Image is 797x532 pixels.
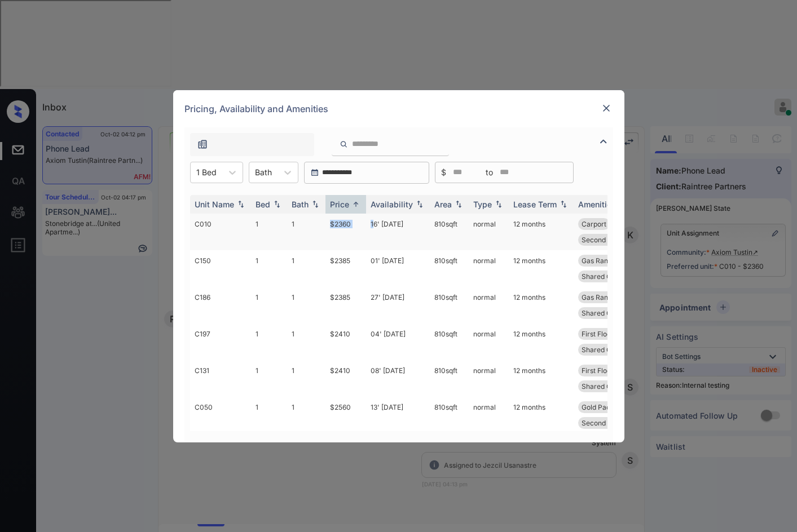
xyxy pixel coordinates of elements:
td: 810 sqft [430,397,469,433]
td: 1 [251,360,287,397]
td: $2410 [325,360,366,397]
td: $2360 [325,214,366,250]
div: Pricing, Availability and Amenities [173,90,624,127]
td: 810 sqft [430,287,469,323]
div: Type [473,200,492,209]
td: normal [469,323,509,360]
td: normal [469,250,509,287]
td: 1 [287,397,325,433]
td: 1 [287,287,325,323]
td: $2385 [325,287,366,323]
td: 810 sqft [430,323,469,360]
span: Second Floor [582,419,624,427]
td: 1 [251,250,287,287]
span: First Floor [582,330,614,338]
img: sorting [414,200,425,208]
img: sorting [493,200,504,208]
span: Second Floor [582,236,624,244]
span: Gas Range [582,293,616,302]
span: Shared Garage [582,272,630,281]
td: C186 [190,287,251,323]
div: Unit Name [195,200,234,209]
img: icon-zuma [340,139,348,149]
div: Bath [292,200,309,209]
img: sorting [271,200,283,208]
span: Carport [582,220,606,228]
span: Shared Garage [582,382,630,391]
td: 1 [251,214,287,250]
span: Shared Garage [582,345,630,354]
td: 1 [287,250,325,287]
span: Gas Range [582,256,616,265]
img: sorting [453,200,464,208]
td: C197 [190,323,251,360]
td: $2385 [325,250,366,287]
td: 12 months [509,214,574,250]
td: normal [469,360,509,397]
td: 810 sqft [430,214,469,250]
td: normal [469,287,509,323]
td: 13' [DATE] [366,397,430,433]
img: sorting [350,200,362,209]
td: 12 months [509,287,574,323]
span: Gold Package - ... [582,403,638,411]
td: 16' [DATE] [366,214,430,250]
span: to [486,166,493,179]
td: 01' [DATE] [366,250,430,287]
td: 27' [DATE] [366,287,430,323]
td: normal [469,214,509,250]
div: Amenities [578,200,616,209]
td: $2410 [325,323,366,360]
td: $2560 [325,397,366,433]
img: close [601,103,612,114]
td: 1 [251,323,287,360]
div: Lease Term [513,200,557,209]
td: 1 [287,214,325,250]
td: 12 months [509,250,574,287]
div: Availability [371,200,413,209]
td: 12 months [509,360,574,397]
img: sorting [558,200,569,208]
td: 1 [251,287,287,323]
span: First Floor [582,366,614,375]
img: icon-zuma [197,139,208,150]
td: 810 sqft [430,250,469,287]
td: C010 [190,214,251,250]
td: 810 sqft [430,360,469,397]
td: 08' [DATE] [366,360,430,397]
td: C150 [190,250,251,287]
td: normal [469,397,509,433]
td: 12 months [509,397,574,433]
img: sorting [310,200,321,208]
span: Shared Garage [582,309,630,317]
div: Price [330,200,349,209]
td: C131 [190,360,251,397]
td: 1 [287,323,325,360]
td: 12 months [509,323,574,360]
div: Area [434,200,452,209]
img: sorting [235,200,246,208]
img: icon-zuma [597,135,610,148]
td: 04' [DATE] [366,323,430,360]
td: C050 [190,397,251,433]
span: $ [441,166,446,179]
div: Bed [256,200,270,209]
td: 1 [287,360,325,397]
td: 1 [251,397,287,433]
